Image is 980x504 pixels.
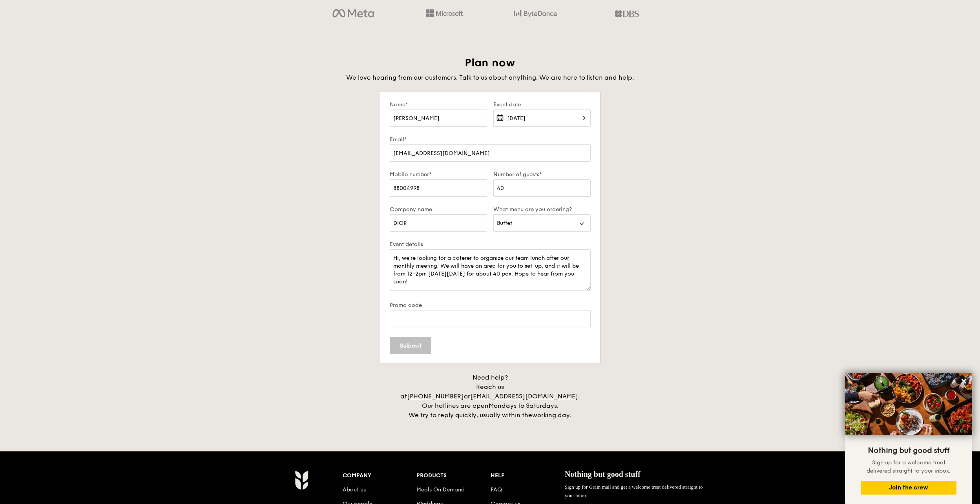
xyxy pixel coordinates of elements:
[390,206,487,213] label: Company name
[861,481,956,495] button: Join the crew
[958,375,970,387] button: Close
[491,470,565,481] div: Help
[868,446,949,455] span: Nothing but good stuff
[343,486,366,493] a: About us
[465,56,515,69] span: Plan now
[332,7,374,20] img: meta.d311700b.png
[565,484,703,499] span: Sign up for Grain mail and get a welcome treat delivered straight to your inbox.
[390,101,487,108] label: Name*
[416,486,465,493] a: Meals On Demand
[390,337,431,354] input: Submit
[867,459,951,474] span: Sign up for a welcome treat delivered straight to your inbox.
[426,9,463,17] img: Hd4TfVa7bNwuIo1gAAAAASUVORK5CYII=
[390,171,487,178] label: Mobile number*
[615,7,639,20] img: dbs.a5bdd427.png
[491,486,502,493] a: FAQ
[390,136,591,143] label: Email*
[343,470,417,481] div: Company
[392,373,588,420] div: Need help? Reach us at or . Our hotlines are open We try to reply quickly, usually within the
[390,302,591,309] label: Promo code
[390,249,591,291] textarea: Let us know details such as your venue address, event time, preferred menu, dietary requirements,...
[493,206,591,213] label: What menu are you ordering?
[565,470,641,478] span: Nothing but good stuff
[493,101,591,108] label: Event date
[489,402,558,409] span: Mondays to Saturdays.
[390,241,591,248] label: Event details
[532,411,571,419] span: working day.
[416,470,491,481] div: Products
[845,373,972,435] img: DSC07876-Edit02-Large.jpeg
[514,7,557,20] img: bytedance.dc5c0c88.png
[295,470,308,490] img: AYc88T3wAAAABJRU5ErkJggg==
[407,393,464,400] a: [PHONE_NUMBER]
[493,171,591,178] label: Number of guests*
[470,393,578,400] a: [EMAIL_ADDRESS][DOMAIN_NAME]
[346,74,634,81] span: We love hearing from our customers. Talk to us about anything. We are here to listen and help.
